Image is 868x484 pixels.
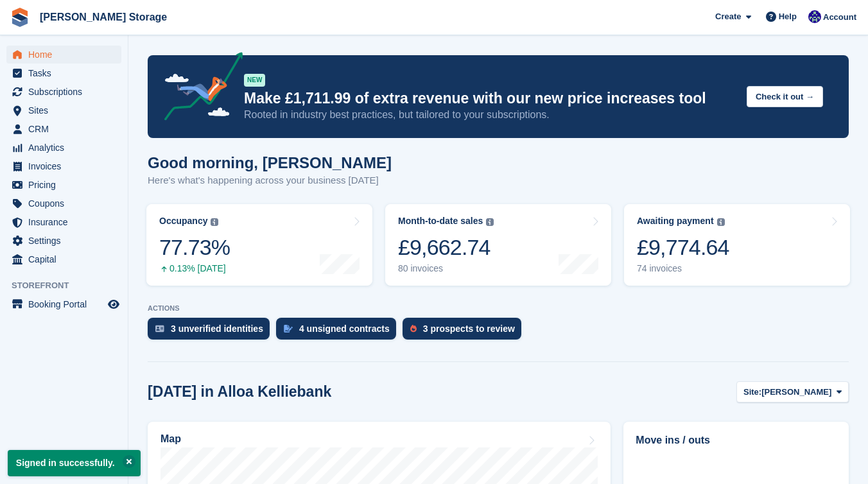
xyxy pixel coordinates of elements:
span: Storefront [12,279,128,292]
a: menu [6,250,121,268]
img: verify_identity-adf6edd0f0f0b5bbfe63781bf79b02c33cf7c696d77639b501bdc392416b5a36.svg [155,325,164,333]
a: Month-to-date sales £9,662.74 80 invoices [385,204,611,286]
h2: Move ins / outs [636,433,837,448]
span: Subscriptions [28,83,105,101]
div: Month-to-date sales [398,216,483,227]
img: prospect-51fa495bee0391a8d652442698ab0144808aea92771e9ea1ae160a38d050c398.svg [410,325,417,333]
img: icon-info-grey-7440780725fd019a000dd9b08b2336e03edf1995a4989e88bcd33f0948082b44.svg [486,218,494,226]
span: Help [779,10,797,23]
p: ACTIONS [148,304,849,313]
span: Site: [743,386,761,399]
span: Pricing [28,176,105,194]
span: Booking Portal [28,295,105,313]
img: Ross Watt [808,10,821,23]
button: Check it out → [747,86,823,107]
a: menu [6,64,121,82]
img: price-adjustments-announcement-icon-8257ccfd72463d97f412b2fc003d46551f7dbcb40ab6d574587a9cd5c0d94... [153,52,243,125]
a: Preview store [106,297,121,312]
p: Rooted in industry best practices, but tailored to your subscriptions. [244,108,736,122]
a: Awaiting payment £9,774.64 74 invoices [624,204,850,286]
span: [PERSON_NAME] [761,386,831,399]
a: menu [6,194,121,212]
h2: [DATE] in Alloa Kelliebank [148,383,331,401]
div: 3 prospects to review [423,324,515,334]
a: menu [6,83,121,101]
span: Sites [28,101,105,119]
a: menu [6,46,121,64]
span: Create [715,10,741,23]
a: 3 unverified identities [148,318,276,346]
div: £9,662.74 [398,234,494,261]
div: 0.13% [DATE] [159,263,230,274]
img: icon-info-grey-7440780725fd019a000dd9b08b2336e03edf1995a4989e88bcd33f0948082b44.svg [211,218,218,226]
div: Occupancy [159,216,207,227]
div: Awaiting payment [637,216,714,227]
a: menu [6,157,121,175]
div: 74 invoices [637,263,729,274]
div: 4 unsigned contracts [299,324,390,334]
div: £9,774.64 [637,234,729,261]
h2: Map [161,433,181,445]
a: menu [6,295,121,313]
a: menu [6,139,121,157]
span: Home [28,46,105,64]
a: menu [6,232,121,250]
button: Site: [PERSON_NAME] [736,381,849,402]
p: Make £1,711.99 of extra revenue with our new price increases tool [244,89,736,108]
span: Capital [28,250,105,268]
span: Tasks [28,64,105,82]
span: Coupons [28,194,105,212]
img: contract_signature_icon-13c848040528278c33f63329250d36e43548de30e8caae1d1a13099fd9432cc5.svg [284,325,293,333]
div: 3 unverified identities [171,324,263,334]
h1: Good morning, [PERSON_NAME] [148,154,392,171]
span: Analytics [28,139,105,157]
img: stora-icon-8386f47178a22dfd0bd8f6a31ec36ba5ce8667c1dd55bd0f319d3a0aa187defe.svg [10,8,30,27]
a: menu [6,176,121,194]
span: Account [823,11,856,24]
span: Insurance [28,213,105,231]
span: Settings [28,232,105,250]
a: menu [6,101,121,119]
img: icon-info-grey-7440780725fd019a000dd9b08b2336e03edf1995a4989e88bcd33f0948082b44.svg [717,218,725,226]
a: 3 prospects to review [403,318,528,346]
p: Here's what's happening across your business [DATE] [148,173,392,188]
div: NEW [244,74,265,87]
a: menu [6,120,121,138]
div: 77.73% [159,234,230,261]
span: CRM [28,120,105,138]
div: 80 invoices [398,263,494,274]
a: [PERSON_NAME] Storage [35,6,172,28]
a: 4 unsigned contracts [276,318,403,346]
p: Signed in successfully. [8,450,141,476]
a: menu [6,213,121,231]
a: Occupancy 77.73% 0.13% [DATE] [146,204,372,286]
span: Invoices [28,157,105,175]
